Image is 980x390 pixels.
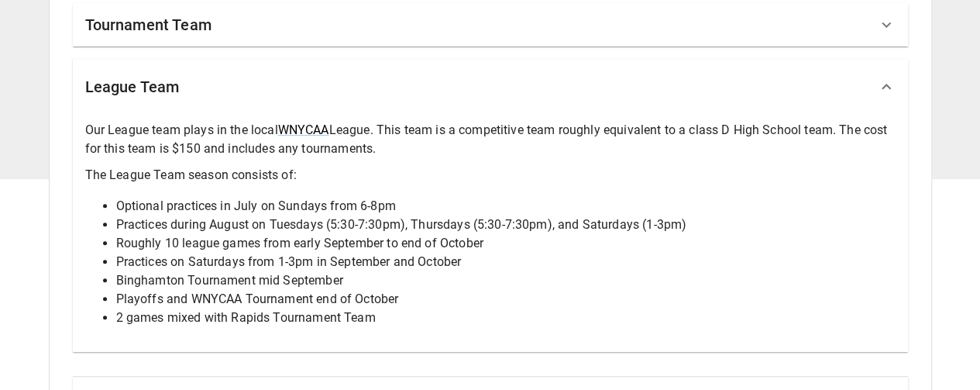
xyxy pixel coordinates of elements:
[116,197,896,216] li: Optional practices in July on Sundays from 6-8pm
[278,123,329,137] a: WNYCAA
[116,234,896,253] li: Roughly 10 league games from early September to end of October
[116,253,896,271] li: Practices on Saturdays from 1-3pm in September and October
[116,309,896,327] li: 2 games mixed with Rapids Tournament Team
[85,121,896,158] p: Our League team plays in the local League. This team is a competitive team roughly equivalent to ...
[73,59,908,115] div: League Team
[116,216,896,234] li: Practices during August on Tuesdays (5:30-7:30pm), Thursdays (5:30-7:30pm), and Saturdays (1-3pm)
[85,74,180,99] h6: League Team
[73,3,908,47] div: Tournament Team
[85,12,211,37] h6: Tournament Team
[116,271,896,290] li: Binghamton Tournament mid September
[116,290,896,309] li: Playoffs and WNYCAA Tournament end of October
[85,166,896,185] p: The League Team season consists of:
